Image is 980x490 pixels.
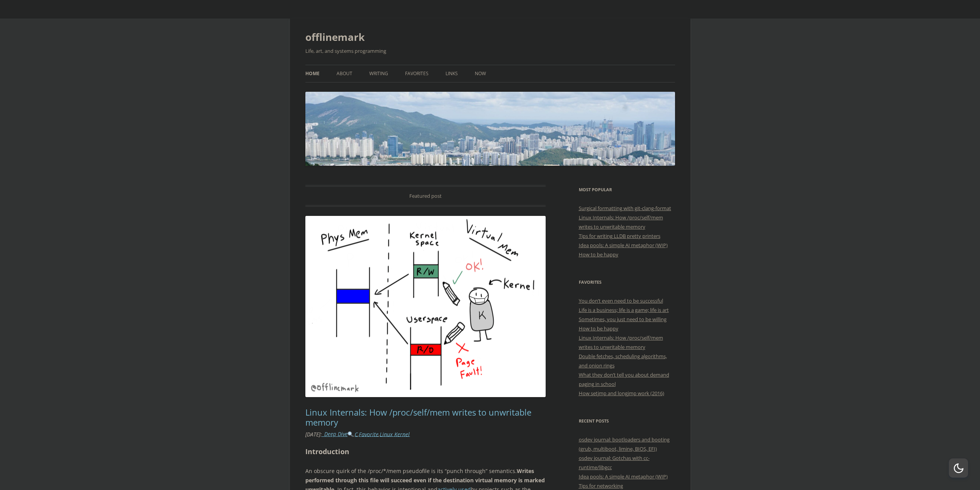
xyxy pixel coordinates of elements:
[305,446,546,457] h2: Introduction
[380,430,410,438] a: Linux Kernel
[579,214,663,230] a: Linux Internals: How /proc/self/mem writes to unwritable memory
[337,65,352,82] a: About
[579,371,669,387] a: What they don’t tell you about demand paging in school
[579,436,670,452] a: osdev journal: bootloaders and booting (grub, multiboot, limine, BIOS, EFI)
[579,316,667,323] a: Sometimes, you just need to be willing
[405,65,429,82] a: Favorites
[305,28,365,46] a: offlinemark
[305,406,531,428] a: Linux Internals: How /proc/self/mem writes to unwritable memory
[579,325,618,332] a: How to be happy
[579,278,675,287] h3: Favorites
[579,205,671,212] a: Surgical formatting with git-clang-format
[305,430,320,438] time: [DATE]
[348,431,353,437] img: 🔍
[446,65,458,82] a: Links
[579,334,663,350] a: Linux Internals: How /proc/self/mem writes to unwritable memory
[579,416,675,426] h3: Recent Posts
[359,430,379,438] a: Favorite
[579,232,660,239] a: Tips for writing LLDB pretty printers
[579,185,675,194] h3: Most Popular
[579,297,663,304] a: You don’t even need to be successful
[579,482,623,489] a: Tips for networking
[305,185,546,207] div: Featured post
[579,473,668,480] a: Idea pools: A simple AI metaphor (WIP)
[475,65,486,82] a: Now
[579,242,668,249] a: Idea pools: A simple AI metaphor (WIP)
[305,430,410,438] i: : , , ,
[305,92,675,166] img: offlinemark
[579,251,618,258] a: How to be happy
[579,353,667,369] a: Double fetches, scheduling algorithms, and onion rings
[369,65,388,82] a: Writing
[579,306,669,313] a: Life is a business; life is a game; life is art
[579,455,650,471] a: osdev journal: Gotchas with cc-runtime/libgcc
[355,430,358,438] a: C
[305,65,320,82] a: Home
[322,430,354,438] a: _Deep Dive
[579,390,664,397] a: How setjmp and longjmp work (2016)
[305,46,675,56] h2: Life, art, and systems programming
